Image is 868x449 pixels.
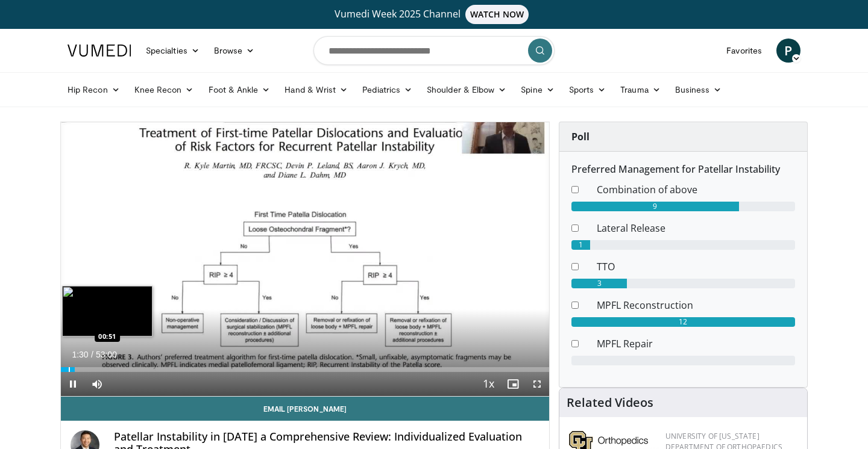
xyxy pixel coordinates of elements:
a: Pediatrics [355,78,420,102]
div: 12 [571,317,795,327]
dd: Lateral Release [588,221,804,235]
strong: Poll [571,130,590,143]
h6: Preferred Management for Patellar Instability [571,164,795,175]
span: 53:00 [96,350,117,359]
img: VuMedi Logo [68,45,131,57]
a: Browse [207,39,262,63]
a: P [776,39,800,63]
dd: Combination of above [588,182,804,197]
video-js: Video Player [61,122,549,397]
a: Hip Recon [60,78,127,102]
div: Progress Bar [61,367,549,372]
button: Playback Rate [477,372,501,396]
dd: MPFL Repair [588,336,804,351]
a: Trauma [613,78,668,102]
a: Vumedi Week 2025 ChannelWATCH NOW [69,5,799,24]
a: Specialties [139,39,207,63]
a: Sports [562,78,614,102]
div: 3 [571,279,627,288]
button: Fullscreen [525,372,549,396]
a: Shoulder & Elbow [420,78,514,102]
a: Hand & Wrist [277,78,355,102]
a: Business [668,78,729,102]
span: 1:30 [72,350,88,359]
dd: TTO [588,259,804,274]
a: Spine [514,78,561,102]
h4: Related Videos [567,395,653,410]
span: / [91,350,93,359]
button: Pause [61,372,85,396]
a: Email [PERSON_NAME] [61,397,549,421]
input: Search topics, interventions [313,36,555,65]
a: Favorites [719,39,769,63]
button: Mute [85,372,109,396]
a: Foot & Ankle [201,78,278,102]
a: Knee Recon [127,78,201,102]
button: Enable picture-in-picture mode [501,372,525,396]
span: WATCH NOW [465,5,529,24]
img: image.jpeg [62,286,153,336]
dd: MPFL Reconstruction [588,298,804,312]
div: 1 [571,240,590,250]
div: 9 [571,202,739,211]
